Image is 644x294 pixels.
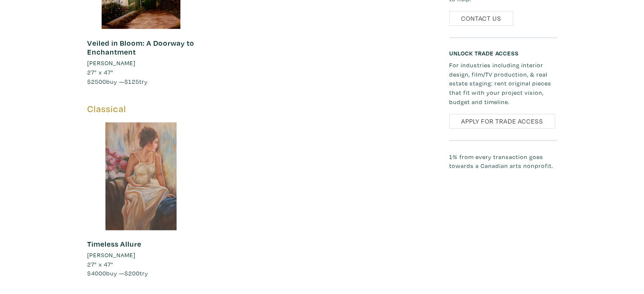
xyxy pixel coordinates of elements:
[87,58,135,68] li: [PERSON_NAME]
[124,269,140,277] span: $200
[449,114,555,129] a: Apply for Trade Access
[87,103,437,115] h5: Classical
[87,269,148,277] span: buy — try
[87,250,135,260] li: [PERSON_NAME]
[87,269,106,277] span: $4000
[87,250,195,260] a: [PERSON_NAME]
[87,77,148,85] span: buy — try
[87,260,113,268] span: 27" x 47"
[124,77,139,85] span: $125
[449,49,557,57] h6: Unlock Trade Access
[87,68,113,76] span: 27" x 47"
[87,239,141,249] a: Timeless Allure
[87,38,194,57] a: Veiled in Bloom: A Doorway to Enchantment
[87,58,195,68] a: [PERSON_NAME]
[449,60,557,106] p: For industries including interior design, film/TV production, & real estate staging: rent origina...
[449,11,513,26] a: Contact Us
[449,152,557,170] p: 1% from every transaction goes towards a Canadian arts nonprofit.
[87,77,106,85] span: $2500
